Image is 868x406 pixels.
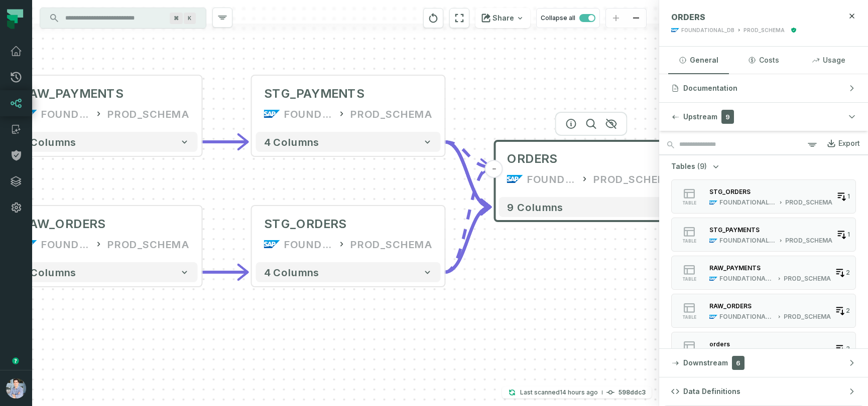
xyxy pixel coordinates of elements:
[21,136,76,148] span: 4 columns
[170,13,183,24] span: Press ⌘ + K to focus the search bar
[502,386,652,398] button: Last scanned[DATE] 9:17:19 PM598ddc3
[659,103,868,131] button: Upstream9
[11,356,20,365] div: Tooltip anchor
[593,171,676,187] div: PROD_SCHEMA
[41,236,90,252] div: FOUNDATIONAL_DB
[264,86,364,102] div: STG_PAYMENTS
[719,237,776,245] div: FOUNDATIONAL_DB
[697,161,707,171] span: (9)
[743,27,785,34] div: PROD_SCHEMA
[284,106,333,122] div: FOUNDATIONAL_DB
[709,188,751,195] div: STG_ORDERS
[21,86,123,102] div: RAW_PAYMENTS
[709,302,752,310] div: RAW_ORDERS
[682,200,696,206] span: table
[659,377,868,405] button: Data Definitions
[41,106,90,122] div: FOUNDATIONAL_DB
[618,389,646,395] h4: 598ddc3
[671,161,695,171] span: Tables
[732,356,745,370] span: 6
[682,239,696,244] span: table
[671,332,856,366] button: 3
[444,142,490,167] g: Edge from c8867c613c347eb7857e509391c84b7d to 0dd85c77dd217d0afb16c7d4fb3eff19
[846,307,850,315] span: 2
[507,201,563,213] span: 9 columns
[846,269,850,277] span: 2
[444,142,490,207] g: Edge from c8867c613c347eb7857e509391c84b7d to 0dd85c77dd217d0afb16c7d4fb3eff19
[671,12,705,22] span: ORDERS
[184,13,196,24] span: Press ⌘ + K to focus the search bar
[719,198,776,207] div: FOUNDATIONAL_DB
[719,313,775,321] div: FOUNDATIONAL_DB
[671,218,856,252] button: tableFOUNDATIONAL_DBPROD_SCHEMA1
[671,256,856,290] button: tableFOUNDATIONAL_DBPROD_SCHEMA2
[709,264,761,272] div: RAW_PAYMENTS
[785,237,832,245] div: PROD_SCHEMA
[264,136,319,148] span: 4 columns
[784,275,831,283] div: PROD_SCHEMA
[683,83,737,93] span: Documentation
[683,358,728,368] span: Downstream
[350,106,433,122] div: PROD_SCHEMA
[444,207,490,272] g: Edge from 065ad36bfe8571d0d37ef1ec05f417fb to 0dd85c77dd217d0afb16c7d4fb3eff19
[536,8,600,28] button: Collapse all
[709,340,730,348] div: orders
[719,275,775,283] div: FOUNDATIONAL_DB
[668,47,729,74] button: General
[683,386,740,396] span: Data Definitions
[107,236,190,252] div: PROD_SCHEMA
[785,198,832,207] div: PROD_SCHEMA
[659,74,868,102] button: Documentation
[798,47,859,74] button: Usage
[264,266,319,278] span: 4 columns
[847,192,850,200] span: 1
[784,313,831,321] div: PROD_SCHEMA
[721,110,734,124] span: 9
[264,216,346,232] div: STG_ORDERS
[21,216,105,232] div: RAW_ORDERS
[847,231,850,239] span: 1
[527,171,576,187] div: FOUNDATIONAL_DB
[818,136,860,153] a: Export
[475,8,530,28] button: Share
[626,9,646,28] button: zoom out
[682,315,696,320] span: table
[681,27,734,34] div: FOUNDATIONAL_DB
[6,378,26,398] img: avatar of Alon Nafta
[671,161,721,171] button: Tables(9)
[733,47,794,74] button: Costs
[789,27,797,33] div: Certified
[682,277,696,282] span: table
[846,345,850,353] span: 3
[671,294,856,328] button: tableFOUNDATIONAL_DBPROD_SCHEMA2
[485,160,503,178] button: -
[21,266,76,278] span: 4 columns
[520,387,598,397] p: Last scanned
[683,112,717,122] span: Upstream
[350,236,433,252] div: PROD_SCHEMA
[507,151,557,167] span: ORDERS
[284,236,333,252] div: FOUNDATIONAL_DB
[107,106,190,122] div: PROD_SCHEMA
[709,226,760,234] div: STG_PAYMENTS
[671,179,856,214] button: tableFOUNDATIONAL_DBPROD_SCHEMA1
[560,388,598,396] relative-time: Aug 20, 2025, 9:17 PM EDT
[838,139,860,148] div: Export
[659,349,868,377] button: Downstream6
